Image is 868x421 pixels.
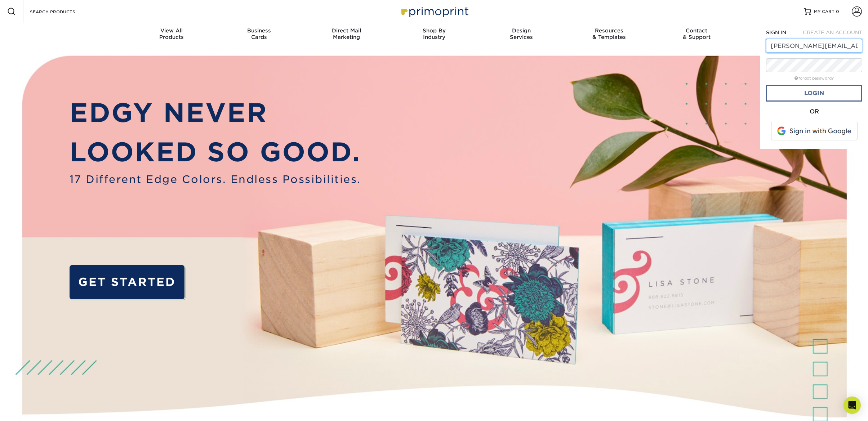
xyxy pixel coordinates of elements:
span: Direct Mail [303,27,390,34]
span: View All [128,27,215,34]
div: Marketing [303,27,390,40]
a: forgot password? [794,76,834,81]
img: Primoprint [398,4,470,19]
a: Direct MailMarketing [303,23,390,46]
span: 17 Different Edge Colors. Endless Possibilities. [70,171,361,187]
span: Contact [653,27,740,34]
div: Cards [215,27,303,40]
span: Business [215,27,303,34]
span: 0 [836,9,839,14]
a: Contact& Support [653,23,740,46]
p: EDGY NEVER [70,93,361,132]
span: Design [478,27,565,34]
div: OR [766,107,862,116]
div: Industry [390,27,478,40]
div: Open Intercom Messenger [843,397,861,414]
p: LOOKED SO GOOD. [70,133,361,171]
input: SEARCH PRODUCTS..... [29,7,99,16]
div: Products [128,27,215,40]
span: MY CART [814,9,834,15]
input: Email [766,39,862,53]
a: GET STARTED [70,265,185,299]
span: SIGN IN [766,30,786,35]
a: View AllProducts [128,23,215,46]
a: Shop ByIndustry [390,23,478,46]
span: CREATE AN ACCOUNT [803,30,862,35]
a: DesignServices [478,23,565,46]
a: Resources& Templates [565,23,653,46]
span: Resources [565,27,653,34]
div: Services [478,27,565,40]
div: & Support [653,27,740,40]
a: BusinessCards [215,23,303,46]
span: Shop By [390,27,478,34]
div: & Templates [565,27,653,40]
a: Login [766,85,862,102]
